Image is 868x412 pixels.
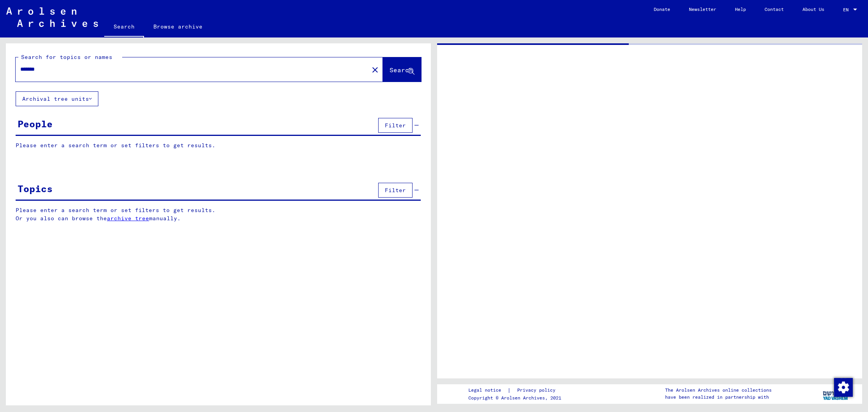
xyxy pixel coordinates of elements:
mat-label: Search for topics or names [21,54,112,61]
img: Change consent [834,378,853,397]
img: yv_logo.png [821,384,850,403]
p: have been realized in partnership with [665,394,772,401]
p: The Arolsen Archives online collections [665,387,772,394]
span: Filter [385,187,406,194]
button: Archival tree units [16,91,98,106]
p: Please enter a search term or set filters to get results. Or you also can browse the manually. [16,206,421,223]
button: Filter [378,118,413,133]
a: Browse archive [144,17,212,36]
span: EN [843,7,852,12]
div: | [468,386,565,394]
button: Clear [367,62,383,77]
a: archive tree [107,215,149,222]
img: Arolsen_neg.svg [6,7,98,27]
mat-icon: close [370,65,380,75]
button: Search [383,57,421,82]
a: Legal notice [468,386,507,394]
p: Copyright © Arolsen Archives, 2021 [468,394,565,401]
span: Search [390,66,413,74]
a: Search [104,17,144,37]
span: Filter [385,122,406,129]
div: Topics [18,182,53,196]
div: People [18,117,53,131]
a: Privacy policy [511,386,565,394]
button: Filter [378,183,413,198]
p: Please enter a search term or set filters to get results. [16,141,421,150]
